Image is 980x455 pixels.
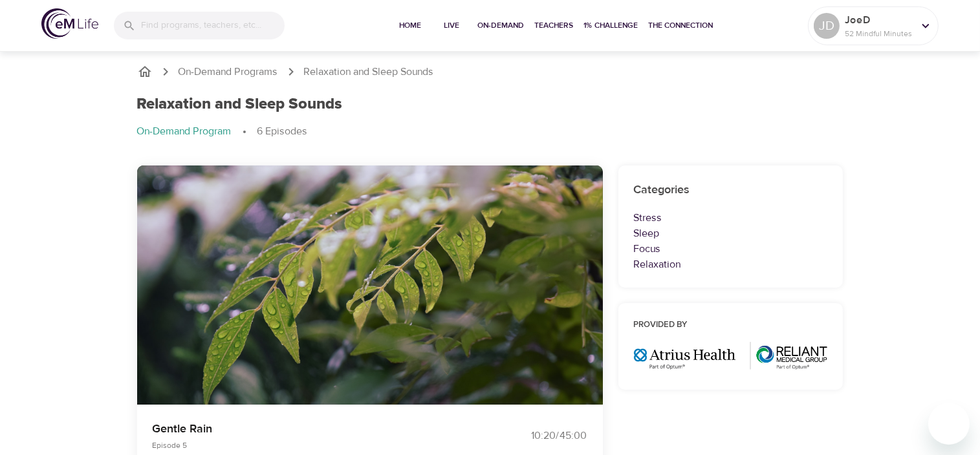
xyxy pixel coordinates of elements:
[153,420,475,438] p: Gentle Rain
[845,28,913,39] p: 52 Mindful Minutes
[634,226,828,241] p: Sleep
[845,12,913,28] p: JoeD
[257,124,308,139] p: 6 Episodes
[141,12,285,39] input: Find programs, teachers, etc...
[437,19,468,32] span: Live
[649,19,713,32] span: The Connection
[41,8,98,39] img: logo
[153,439,475,451] p: Episode 5
[304,65,434,79] p: Relaxation and Sleep Sounds
[634,319,828,332] h6: Provided by
[137,124,232,139] p: On-Demand Program
[179,65,278,79] a: On-Demand Programs
[928,403,970,445] iframe: Button to launch messaging window
[634,210,828,226] p: Stress
[634,342,828,370] img: Optum%20MA_AtriusReliant.png
[814,13,840,39] div: JD
[137,124,844,140] nav: breadcrumb
[478,19,525,32] span: On-Demand
[634,257,828,272] p: Relaxation
[584,19,638,32] span: 1% Challenge
[137,95,343,114] h1: Relaxation and Sleep Sounds
[137,64,844,79] nav: breadcrumb
[634,241,828,257] p: Focus
[634,181,828,200] h6: Categories
[395,19,426,32] span: Home
[535,19,574,32] span: Teachers
[490,429,587,443] div: 10:20 / 45:00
